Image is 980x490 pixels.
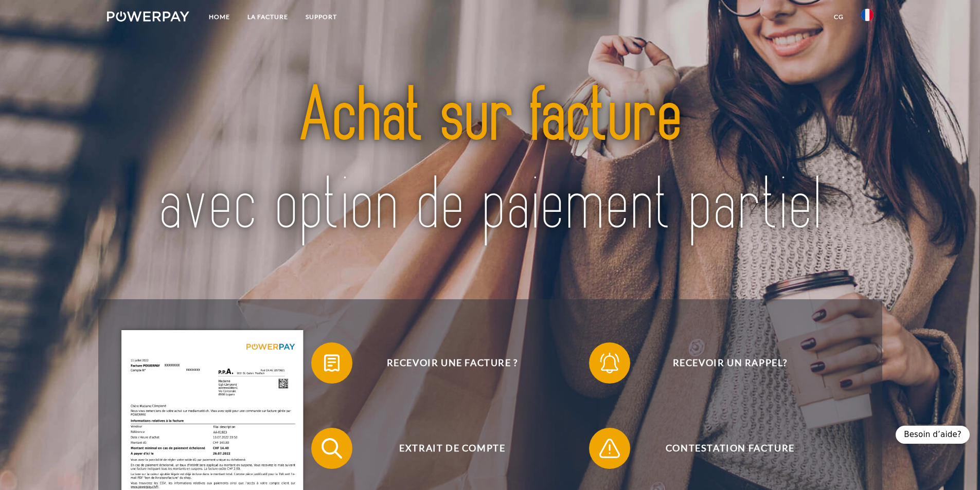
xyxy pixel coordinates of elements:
[319,350,345,376] img: qb_bill.svg
[589,428,857,469] button: Contestation Facture
[896,426,970,444] div: Besoin d’aide?
[145,49,835,274] img: title-powerpay_fr.svg
[604,428,856,469] span: Contestation Facture
[861,9,874,21] img: fr
[311,342,579,384] button: Recevoir une facture ?
[319,435,345,461] img: qb_search.svg
[825,8,852,26] a: CG
[326,428,578,469] span: Extrait de compte
[604,342,856,384] span: Recevoir un rappel?
[107,11,190,22] img: logo-powerpay-white.svg
[589,342,857,384] button: Recevoir un rappel?
[311,428,579,469] button: Extrait de compte
[239,8,297,26] a: LA FACTURE
[597,435,622,461] img: qb_warning.svg
[597,350,622,376] img: qb_bell.svg
[326,342,578,384] span: Recevoir une facture ?
[200,8,239,26] a: Home
[297,8,346,26] a: Support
